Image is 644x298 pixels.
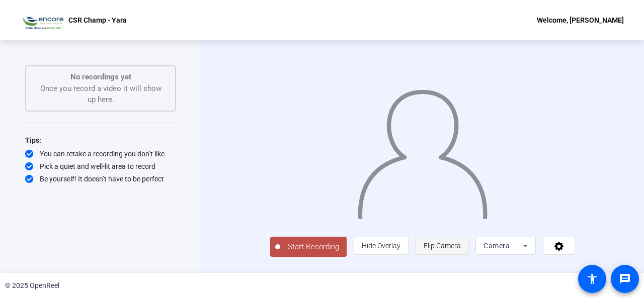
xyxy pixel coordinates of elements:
span: Hide Overlay [362,242,400,250]
span: Start Recording [280,241,347,253]
span: Flip Camera [424,242,461,250]
span: Camera [484,242,510,250]
button: Start Recording [270,237,347,257]
p: No recordings yet [36,71,165,83]
div: You can retake a recording you don’t like [25,149,176,159]
div: Welcome, [PERSON_NAME] [537,14,624,26]
div: Pick a quiet and well-lit area to record [25,161,176,171]
img: OpenReel logo [20,10,63,30]
p: CSR Champ - Yara [68,14,127,26]
mat-icon: accessibility [586,273,598,285]
img: overlay [357,82,489,219]
div: Tips: [25,134,176,146]
button: Flip Camera [416,237,469,255]
mat-icon: message [619,273,631,285]
button: Hide Overlay [354,237,409,255]
div: Once you record a video it will show up here. [36,71,165,106]
div: © 2025 OpenReel [5,280,59,291]
div: Be yourself! It doesn’t have to be perfect [25,174,176,184]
